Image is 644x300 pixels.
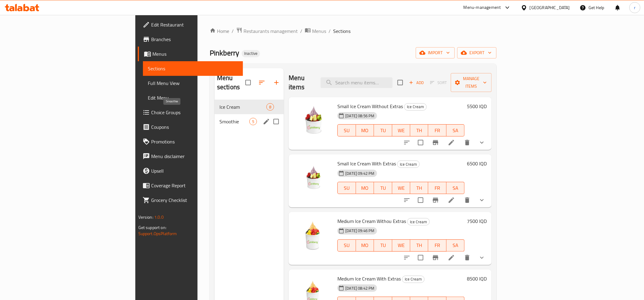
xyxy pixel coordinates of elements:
button: sort-choices [400,135,414,150]
button: WE [392,124,410,136]
span: Medium Ice Cream With Extras [337,274,401,283]
button: Manage items [451,73,492,92]
button: SA [447,239,464,252]
a: Grocery Checklist [138,193,243,207]
span: Full Menu View [148,79,238,87]
span: Ice Cream [219,103,266,111]
span: TH [413,184,426,192]
button: TU [374,239,392,252]
a: Full Menu View [143,76,243,90]
a: Coupons [138,120,243,134]
button: SU [337,182,356,194]
span: SA [449,126,462,135]
span: Ice Cream [397,161,419,168]
button: delete [460,250,475,265]
span: 5 [250,119,257,125]
span: Small Ice Cream Without Extras [337,102,403,111]
a: Branches [138,32,243,47]
span: Sections [148,65,238,72]
li: / [300,27,302,35]
button: show more [475,250,489,265]
div: Menu-management [464,4,501,11]
a: Coverage Report [138,178,243,193]
span: TU [376,126,390,135]
span: Ice Cream [402,276,424,283]
img: Small Ice Cream With Extras [294,159,333,198]
span: WE [395,126,408,135]
span: TU [376,241,390,250]
button: Branch-specific-item [428,193,443,207]
button: Branch-specific-item [428,250,443,265]
a: Edit menu item [448,139,455,146]
button: Branch-specific-item [428,135,443,150]
span: Select to update [414,136,427,149]
button: Add [407,78,426,87]
a: Edit Restaurant [138,17,243,32]
button: SA [447,124,464,136]
span: Select section [394,76,407,89]
span: Branches [151,36,238,43]
input: search [321,77,393,88]
span: Select all sections [242,76,254,89]
span: Select section first [426,78,451,87]
span: Small Ice Cream With Extras [337,159,396,168]
svg: Show Choices [478,196,486,204]
span: FR [431,241,444,250]
span: MO [358,241,372,250]
span: TH [413,241,426,250]
a: Choice Groups [138,105,243,120]
span: Smoothie [219,118,249,125]
img: Medium Ice Cream Withou Extras [294,217,333,256]
span: Sections [333,27,350,35]
a: Edit menu item [448,196,455,204]
button: TH [410,124,428,136]
div: Ice Cream [407,218,430,225]
div: Ice Cream8 [215,100,284,114]
span: SA [449,184,462,192]
span: Edit Restaurant [151,21,238,28]
nav: breadcrumb [210,27,496,35]
div: items [249,118,257,125]
span: Inactive [242,51,260,56]
button: TU [374,124,392,136]
nav: Menu sections [215,97,284,131]
span: Restaurants management [244,27,298,35]
span: import [421,49,450,57]
span: WE [395,184,408,192]
span: Grocery Checklist [151,196,238,204]
button: MO [356,124,374,136]
button: FR [428,182,446,194]
button: show more [475,193,489,207]
span: export [462,49,492,57]
span: TU [376,184,390,192]
button: TU [374,182,392,194]
div: Ice Cream [404,103,427,111]
span: MO [358,184,372,192]
a: Menus [138,47,243,61]
a: Sections [143,61,243,76]
span: Choice Groups [151,109,238,116]
button: SU [337,239,356,252]
span: Coupons [151,123,238,131]
button: edit [262,117,271,126]
span: 8 [267,104,274,110]
a: Edit menu item [448,254,455,261]
h6: 8500 IQD [467,274,487,283]
button: FR [428,124,446,136]
img: Small Ice Cream Without Extras [294,102,333,141]
h6: 5500 IQD [467,102,487,111]
span: Add [408,79,425,86]
a: Menus [305,27,326,35]
span: 1.0.0 [154,213,164,221]
a: Support.OpsPlatform [138,230,177,238]
span: Ice Cream [407,218,429,225]
span: WE [395,241,408,250]
span: [DATE] 08:42 PM [343,285,377,291]
span: Menu disclaimer [151,153,238,160]
li: / [329,27,331,35]
span: r [634,4,635,11]
div: items [266,103,274,111]
button: MO [356,239,374,252]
